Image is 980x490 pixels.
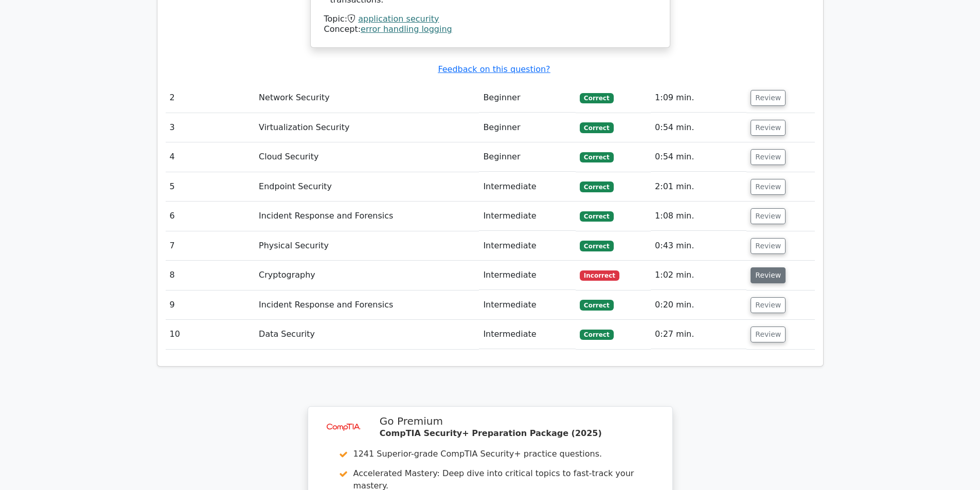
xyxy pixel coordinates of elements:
[166,261,255,290] td: 8
[166,231,255,261] td: 7
[751,326,786,342] button: Review
[255,83,479,113] td: Network Security
[324,24,656,35] div: Concept:
[580,241,613,251] span: Correct
[580,211,613,222] span: Correct
[751,90,786,106] button: Review
[255,172,479,202] td: Endpoint Security
[651,113,746,142] td: 0:54 min.
[580,152,613,162] span: Correct
[651,172,746,202] td: 2:01 min.
[166,113,255,142] td: 3
[479,142,576,172] td: Beginner
[651,261,746,290] td: 1:02 min.
[255,291,479,320] td: Incident Response and Forensics
[324,14,656,25] div: Topic:
[166,320,255,349] td: 10
[479,291,576,320] td: Intermediate
[166,142,255,172] td: 4
[751,149,786,165] button: Review
[651,320,746,349] td: 0:27 min.
[255,113,479,142] td: Virtualization Security
[580,182,613,192] span: Correct
[255,231,479,261] td: Physical Security
[651,231,746,261] td: 0:43 min.
[651,202,746,231] td: 1:08 min.
[479,113,576,142] td: Beginner
[255,261,479,290] td: Cryptography
[255,202,479,231] td: Incident Response and Forensics
[751,179,786,195] button: Review
[751,238,786,254] button: Review
[255,142,479,172] td: Cloud Security
[651,291,746,320] td: 0:20 min.
[166,172,255,202] td: 5
[479,320,576,349] td: Intermediate
[751,297,786,313] button: Review
[166,202,255,231] td: 6
[479,83,576,113] td: Beginner
[479,172,576,202] td: Intermediate
[580,122,613,133] span: Correct
[358,14,439,24] a: application security
[479,202,576,231] td: Intermediate
[479,231,576,261] td: Intermediate
[580,300,613,310] span: Correct
[255,320,479,349] td: Data Security
[651,83,746,113] td: 1:09 min.
[580,270,619,281] span: Incorrect
[751,208,786,224] button: Review
[580,330,613,340] span: Correct
[751,120,786,136] button: Review
[438,64,550,74] a: Feedback on this question?
[751,267,786,283] button: Review
[479,261,576,290] td: Intermediate
[651,142,746,172] td: 0:54 min.
[580,93,613,103] span: Correct
[166,291,255,320] td: 9
[166,83,255,113] td: 2
[361,24,452,34] a: error handling logging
